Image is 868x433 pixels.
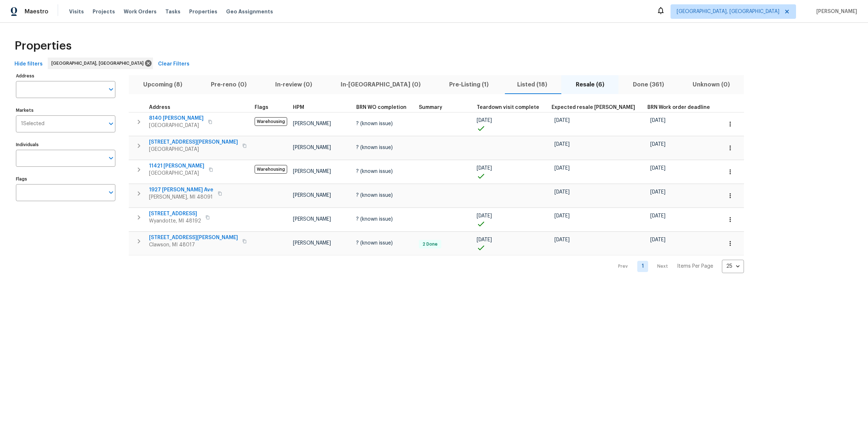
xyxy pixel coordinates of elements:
[149,122,204,129] span: [GEOGRAPHIC_DATA]
[554,118,570,123] span: [DATE]
[255,165,287,174] span: Warehousing
[477,166,492,171] span: [DATE]
[356,193,393,198] span: ? (known issue)
[293,121,331,126] span: [PERSON_NAME]
[149,210,201,217] span: [STREET_ADDRESS]
[158,60,190,69] span: Clear Filters
[149,234,238,241] span: [STREET_ADDRESS][PERSON_NAME]
[149,139,238,146] span: [STREET_ADDRESS][PERSON_NAME]
[554,190,570,195] span: [DATE]
[106,119,116,129] button: Open
[293,193,331,198] span: [PERSON_NAME]
[356,105,407,110] span: BRN WO completion
[189,8,217,15] span: Properties
[650,142,665,147] span: [DATE]
[552,105,635,110] span: Expected resale [PERSON_NAME]
[12,58,46,71] button: Hide filters
[51,60,146,67] span: [GEOGRAPHIC_DATA], [GEOGRAPHIC_DATA]
[554,166,570,171] span: [DATE]
[722,257,744,276] div: 25
[356,145,393,150] span: ? (known issue)
[149,146,238,153] span: [GEOGRAPHIC_DATA]
[93,8,115,15] span: Projects
[356,169,393,174] span: ? (known issue)
[439,80,498,90] span: Pre-Listing (1)
[16,108,115,113] label: Markets
[650,213,665,218] span: [DATE]
[124,8,157,15] span: Work Orders
[149,241,238,249] span: Clawson, MI 48017
[106,84,116,94] button: Open
[356,217,393,222] span: ? (known issue)
[477,118,492,123] span: [DATE]
[149,186,213,194] span: 1927 [PERSON_NAME] Ave
[477,105,539,110] span: Teardown visit complete
[149,115,204,122] span: 8140 [PERSON_NAME]
[554,142,570,147] span: [DATE]
[14,60,43,69] span: Hide filters
[16,74,115,78] label: Address
[293,145,331,150] span: [PERSON_NAME]
[293,217,331,222] span: [PERSON_NAME]
[507,80,557,90] span: Listed (18)
[477,213,492,218] span: [DATE]
[48,58,153,69] div: [GEOGRAPHIC_DATA], [GEOGRAPHIC_DATA]
[420,241,441,247] span: 2 Done
[637,261,648,272] a: Goto page 1
[611,260,744,273] nav: Pagination Navigation
[293,105,304,110] span: HPM
[21,121,44,127] span: 1 Selected
[293,169,331,174] span: [PERSON_NAME]
[293,241,331,246] span: [PERSON_NAME]
[650,190,665,195] span: [DATE]
[650,166,665,171] span: [DATE]
[255,117,287,126] span: Warehousing
[149,162,204,170] span: 11421 [PERSON_NAME]
[677,8,779,15] span: [GEOGRAPHIC_DATA], [GEOGRAPHIC_DATA]
[331,80,430,90] span: In-[GEOGRAPHIC_DATA] (0)
[566,80,614,90] span: Resale (6)
[149,105,170,110] span: Address
[14,42,72,50] span: Properties
[554,213,570,218] span: [DATE]
[265,80,322,90] span: In-review (0)
[106,187,116,198] button: Open
[682,80,740,90] span: Unknown (0)
[149,170,204,177] span: [GEOGRAPHIC_DATA]
[165,9,180,14] span: Tasks
[677,263,713,270] p: Items Per Page
[201,80,256,90] span: Pre-reno (0)
[226,8,273,15] span: Geo Assignments
[16,143,115,147] label: Individuals
[106,153,116,163] button: Open
[149,194,213,201] span: [PERSON_NAME], MI 48091
[419,105,442,110] span: Summary
[650,237,665,242] span: [DATE]
[69,8,84,15] span: Visits
[149,217,201,225] span: Wyandotte, MI 48192
[650,118,665,123] span: [DATE]
[623,80,674,90] span: Done (361)
[356,121,393,126] span: ? (known issue)
[133,80,192,90] span: Upcoming (8)
[477,237,492,242] span: [DATE]
[16,177,115,181] label: Flags
[255,105,268,110] span: Flags
[356,241,393,246] span: ? (known issue)
[554,237,570,242] span: [DATE]
[25,8,48,15] span: Maestro
[155,58,192,71] button: Clear Filters
[647,105,710,110] span: BRN Work order deadline
[813,8,857,15] span: [PERSON_NAME]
